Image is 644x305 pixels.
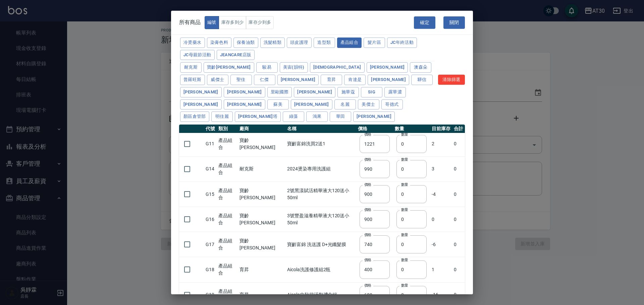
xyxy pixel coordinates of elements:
[353,111,395,122] button: [PERSON_NAME]
[393,125,430,133] th: 數量
[204,62,254,73] button: 寶齡[PERSON_NAME]
[361,87,382,97] button: SIG
[285,125,356,133] th: 名稱
[430,207,452,232] td: 0
[337,87,359,97] button: 施華蔻
[285,156,356,181] td: 2024燙染專用洗護組
[411,75,433,85] button: 驊信
[430,257,452,282] td: 1
[285,257,356,282] td: Aicola洗護修護組2瓶
[401,182,408,187] label: 數量
[306,111,328,122] button: 鴻果
[224,99,265,110] button: [PERSON_NAME]
[364,207,371,212] label: 價格
[358,99,379,110] button: 美傑士
[256,62,278,73] button: 駿易
[180,37,205,48] button: 冷燙藥水
[321,75,342,85] button: 育昇
[277,75,319,85] button: [PERSON_NAME]
[364,182,371,187] label: 價格
[452,232,465,257] td: 0
[285,182,356,207] td: 2號黑漾賦活精華液大120送小50ml
[401,232,408,237] label: 數量
[180,99,222,110] button: [PERSON_NAME]
[314,37,335,48] button: 造型類
[285,232,356,257] td: 寶齡富錦 洗送護 D+光纖髮膜
[401,157,408,162] label: 數量
[180,111,209,122] button: 顏區倉管部
[294,87,335,97] button: [PERSON_NAME]
[238,207,285,232] td: 寶齡[PERSON_NAME]
[291,99,332,110] button: [PERSON_NAME]
[364,132,371,137] label: 價格
[438,75,465,85] button: 清除篩選
[217,182,238,207] td: 產品組合
[387,37,417,48] button: JC年終活動
[224,87,265,97] button: [PERSON_NAME]
[179,16,274,29] div: 所有商品
[205,16,219,29] button: 編號
[452,257,465,282] td: 0
[180,50,215,60] button: JC母親節活動
[330,111,351,122] button: 華田
[367,62,408,73] button: [PERSON_NAME]
[204,182,217,207] td: G15
[337,37,362,48] button: 產品組合
[430,131,452,156] td: 2
[364,257,371,262] label: 價格
[410,62,431,73] button: 澳森朵
[364,37,385,48] button: 髮片區
[238,182,285,207] td: 寶齡[PERSON_NAME]
[217,50,255,60] button: JeanCare店販
[287,37,312,48] button: 頭皮護理
[356,125,393,133] th: 價格
[430,125,452,133] th: 目前庫存
[219,16,247,29] button: 庫存多到少
[238,131,285,156] td: 寶齡[PERSON_NAME]
[204,125,217,133] th: 代號
[204,257,217,282] td: G18
[401,257,408,262] label: 數量
[180,87,222,97] button: [PERSON_NAME]
[217,156,238,181] td: 產品組合
[217,125,238,133] th: 類別
[381,99,403,110] button: 哥德式
[211,111,233,122] button: 明佳麗
[180,62,202,73] button: 耐克斯
[180,75,205,85] button: 普羅旺斯
[285,207,356,232] td: 3號豐盈滋養精華液大120送小50ml
[364,283,371,288] label: 價格
[267,99,289,110] button: 蘇美
[452,207,465,232] td: 0
[452,125,465,133] th: 合計
[334,99,356,110] button: 名麗
[310,62,365,73] button: [DEMOGRAPHIC_DATA]
[283,111,304,122] button: 綠藻
[238,232,285,257] td: 寶齡[PERSON_NAME]
[401,132,408,137] label: 數量
[260,37,285,48] button: 洗髮精類
[384,87,406,97] button: 露華濃
[254,75,275,85] button: 仁傑
[217,257,238,282] td: 產品組合
[368,75,409,85] button: [PERSON_NAME]
[238,257,285,282] td: 育昇
[246,16,274,29] button: 庫存少到多
[235,111,281,122] button: [PERSON_NAME]塔
[452,182,465,207] td: 0
[430,232,452,257] td: -6
[217,232,238,257] td: 產品組合
[364,157,371,162] label: 價格
[401,207,408,212] label: 數量
[204,131,217,156] td: G11
[204,156,217,181] td: G14
[285,131,356,156] td: 寶齡富錦洗買2送1
[414,16,435,29] button: 確定
[238,156,285,181] td: 耐克斯
[204,232,217,257] td: G17
[207,75,228,85] button: 威傑士
[452,156,465,181] td: 0
[364,232,371,237] label: 價格
[207,37,232,48] button: 染膏色料
[344,75,366,85] button: 肯達是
